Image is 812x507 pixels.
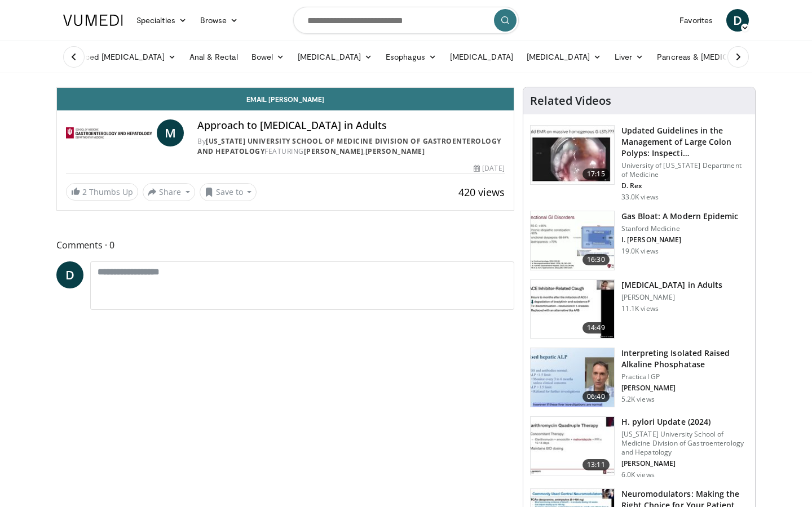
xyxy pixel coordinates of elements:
img: 6a4ee52d-0f16-480d-a1b4-8187386ea2ed.150x105_q85_crop-smart_upscale.jpg [531,348,614,407]
span: Comments 0 [56,238,514,252]
img: 480ec31d-e3c1-475b-8289-0a0659db689a.150x105_q85_crop-smart_upscale.jpg [531,211,614,270]
a: Bowel [245,46,291,68]
span: 06:40 [582,391,610,402]
a: Pancreas & [MEDICAL_DATA] [650,46,782,68]
p: [PERSON_NAME] [621,459,748,468]
p: Practical GP [621,372,748,381]
a: 06:40 Interpreting Isolated Raised Alkaline Phosphatase Practical GP [PERSON_NAME] 5.2K views [530,348,748,407]
p: 11.1K views [621,304,659,313]
img: VuMedi Logo [63,15,123,26]
input: Search topics, interventions [293,7,519,34]
img: Indiana University School of Medicine Division of Gastroenterology and Hepatology [66,119,152,146]
h4: Related Videos [530,94,611,108]
span: 14:49 [582,322,610,333]
a: [PERSON_NAME] [365,146,425,156]
a: Favorites [673,9,720,32]
span: 17:15 [582,168,610,180]
p: 33.0K views [621,193,659,202]
video-js: Video Player [57,87,514,88]
span: 2 [82,186,87,197]
p: Stanford Medicine [621,224,739,233]
a: 13:11 H. pylori Update (2024) [US_STATE] University School of Medicine Division of Gastroenterolo... [530,416,748,479]
p: [US_STATE] University School of Medicine Division of Gastroenterology and Hepatology [621,430,748,457]
h3: [MEDICAL_DATA] in Adults [621,279,722,291]
a: Anal & Rectal [183,46,245,68]
a: [MEDICAL_DATA] [520,46,608,68]
p: [PERSON_NAME] [621,293,722,302]
a: Specialties [130,9,193,32]
button: Share [143,183,195,201]
a: [PERSON_NAME] [304,146,364,156]
p: 5.2K views [621,395,655,404]
a: 14:49 [MEDICAL_DATA] in Adults [PERSON_NAME] 11.1K views [530,279,748,339]
a: M [157,119,184,146]
a: 17:15 Updated Guidelines in the Management of Large Colon Polyps: Inspecti… University of [US_STA... [530,125,748,202]
p: D. Rex [621,181,748,190]
button: Save to [200,183,257,201]
img: dfcfcb0d-b871-4e1a-9f0c-9f64970f7dd8.150x105_q85_crop-smart_upscale.jpg [531,126,614,184]
a: Esophagus [379,46,443,68]
h3: Interpreting Isolated Raised Alkaline Phosphatase [621,348,748,370]
div: By FEATURING , [197,136,504,157]
span: 16:30 [582,254,610,265]
img: 94cbdef1-8024-4923-aeed-65cc31b5ce88.150x105_q85_crop-smart_upscale.jpg [531,417,614,475]
a: D [726,9,749,32]
a: Liver [608,46,650,68]
p: 19.0K views [621,247,659,256]
h3: H. pylori Update (2024) [621,416,748,428]
a: D [56,261,83,288]
h4: Approach to [MEDICAL_DATA] in Adults [197,119,504,132]
img: 11950cd4-d248-4755-8b98-ec337be04c84.150x105_q85_crop-smart_upscale.jpg [531,280,614,339]
a: 16:30 Gas Bloat: A Modern Epidemic Stanford Medicine I. [PERSON_NAME] 19.0K views [530,211,748,270]
div: [DATE] [474,163,504,174]
a: Advanced [MEDICAL_DATA] [56,46,183,68]
p: University of [US_STATE] Department of Medicine [621,161,748,179]
span: 420 views [458,185,505,199]
a: [MEDICAL_DATA] [291,46,379,68]
h3: Updated Guidelines in the Management of Large Colon Polyps: Inspecti… [621,125,748,159]
a: Browse [193,9,245,32]
p: [PERSON_NAME] [621,384,748,393]
span: 13:11 [582,459,610,470]
a: Email [PERSON_NAME] [57,88,514,110]
h3: Gas Bloat: A Modern Epidemic [621,211,739,222]
a: [MEDICAL_DATA] [443,46,520,68]
p: I. [PERSON_NAME] [621,235,739,244]
a: 2 Thumbs Up [66,183,138,201]
a: [US_STATE] University School of Medicine Division of Gastroenterology and Hepatology [197,136,501,156]
p: 6.0K views [621,470,655,479]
